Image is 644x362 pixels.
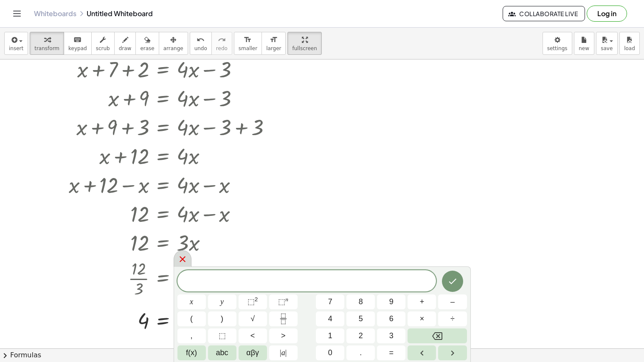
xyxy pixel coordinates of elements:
button: Right arrow [438,345,467,360]
i: format_size [270,35,278,45]
button: Greek alphabet [239,345,267,360]
span: x [190,296,193,308]
button: , [177,328,206,343]
button: new [574,32,594,55]
button: Backspace [408,328,467,343]
button: Square root [239,311,267,326]
button: 1 [316,328,344,343]
button: Log in [587,6,627,22]
button: Plus [408,294,436,309]
span: draw [119,45,132,51]
sup: 2 [255,296,258,303]
button: Superscript [269,294,298,309]
button: format_sizesmaller [234,32,262,55]
button: Done [442,271,463,292]
span: larger [266,45,281,51]
span: + [420,296,425,308]
span: √ [250,313,255,325]
span: = [389,347,394,359]
span: y [220,296,224,308]
span: erase [140,45,154,51]
span: 4 [328,313,332,325]
button: 8 [346,294,375,309]
i: redo [218,35,226,45]
button: Divide [438,311,467,326]
button: 3 [377,328,405,343]
sup: n [285,296,288,303]
button: Fraction [269,311,298,326]
button: 6 [377,311,405,326]
button: ) [208,311,236,326]
button: keyboardkeypad [64,32,92,55]
span: 0 [328,347,332,359]
button: . [346,345,375,360]
button: arrange [159,32,188,55]
button: fullscreen [287,32,321,55]
button: scrub [91,32,115,55]
span: a [280,347,287,359]
span: > [281,330,286,342]
button: 4 [316,311,344,326]
button: Toggle navigation [10,7,24,20]
button: load [619,32,640,55]
span: 8 [359,296,363,308]
button: draw [114,32,136,55]
span: fullscreen [292,45,317,51]
span: arrange [163,45,183,51]
span: redo [216,45,228,51]
span: αβγ [246,347,259,359]
span: | [280,348,281,357]
span: ⬚ [278,297,285,306]
span: ⬚ [219,330,226,342]
span: ( [190,313,193,325]
button: Functions [177,345,206,360]
button: save [596,32,618,55]
button: Squared [239,294,267,309]
span: undo [194,45,207,51]
span: save [601,45,613,51]
span: keypad [68,45,87,51]
span: . [360,347,362,359]
button: x [177,294,206,309]
span: – [450,296,455,308]
button: Collaborate Live [503,6,585,21]
i: undo [197,35,205,45]
button: 7 [316,294,344,309]
span: 2 [359,330,363,342]
button: undoundo [190,32,212,55]
span: × [420,313,425,325]
a: Whiteboards [34,9,76,18]
button: Equals [377,345,405,360]
i: format_size [244,35,252,45]
button: Alphabet [208,345,236,360]
button: ( [177,311,206,326]
span: smaller [239,45,257,51]
span: , [191,330,193,342]
button: Times [408,311,436,326]
span: | [285,348,287,357]
span: 5 [359,313,363,325]
button: settings [543,32,572,55]
span: abc [216,347,228,359]
button: erase [135,32,159,55]
span: 7 [328,296,332,308]
span: < [250,330,255,342]
button: Absolute value [269,345,298,360]
span: 3 [389,330,394,342]
button: Greater than [269,328,298,343]
button: format_sizelarger [262,32,286,55]
span: 6 [389,313,394,325]
span: 1 [328,330,332,342]
span: insert [9,45,23,51]
span: Collaborate Live [510,10,578,17]
button: y [208,294,236,309]
button: Less than [239,328,267,343]
button: Placeholder [208,328,236,343]
span: load [624,45,635,51]
button: Minus [438,294,467,309]
span: ÷ [450,313,455,325]
span: ) [221,313,223,325]
i: keyboard [73,35,82,45]
span: scrub [96,45,110,51]
span: settings [547,45,568,51]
